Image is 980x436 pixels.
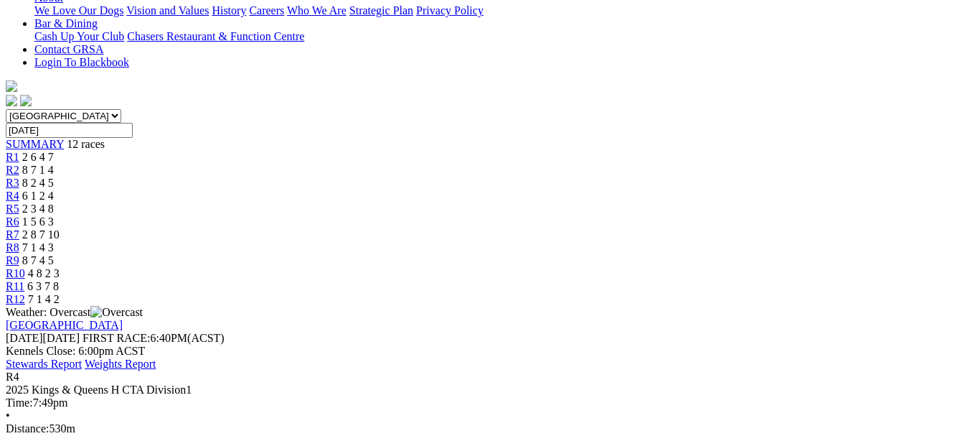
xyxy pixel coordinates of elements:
a: Login To Blackbook [34,56,129,68]
div: 7:49pm [6,396,963,409]
span: 12 races [67,138,105,150]
a: Contact GRSA [34,43,103,55]
a: R1 [6,151,19,163]
span: • [6,409,10,422]
span: Distance: [6,422,49,435]
a: R4 [6,190,19,202]
span: Time: [6,396,33,409]
a: Privacy Policy [416,4,484,17]
a: R12 [6,293,25,305]
span: 2 8 7 10 [22,228,60,241]
a: Chasers Restaurant & Function Centre [127,30,304,42]
div: About [34,4,963,17]
a: R10 [6,267,25,279]
span: 7 1 4 2 [28,293,60,305]
img: Overcast [90,306,143,319]
span: 6 1 2 4 [22,190,54,202]
div: Kennels Close: 6:00pm ACST [6,345,963,358]
img: logo-grsa-white.png [6,80,17,92]
span: [DATE] [6,332,43,344]
span: 8 7 1 4 [22,164,54,176]
a: Careers [249,4,284,17]
a: R5 [6,203,19,215]
img: facebook.svg [6,95,17,106]
a: R9 [6,254,19,266]
span: 7 1 4 3 [22,241,54,254]
span: 2 3 4 8 [22,203,54,215]
span: 2 6 4 7 [22,151,54,163]
span: 8 2 4 5 [22,177,54,189]
a: [GEOGRAPHIC_DATA] [6,319,123,331]
a: R7 [6,228,19,241]
span: Weather: Overcast [6,306,143,318]
a: R8 [6,241,19,254]
span: R4 [6,371,19,383]
a: Cash Up Your Club [34,30,124,42]
span: 6:40PM(ACST) [83,332,225,344]
a: Vision and Values [126,4,209,17]
a: R2 [6,164,19,176]
span: FIRST RACE: [83,332,150,344]
a: R6 [6,215,19,228]
a: Bar & Dining [34,17,98,29]
a: Strategic Plan [349,4,413,17]
span: [DATE] [6,332,80,344]
a: We Love Our Dogs [34,4,123,17]
span: 8 7 4 5 [22,254,54,266]
a: Weights Report [85,358,156,370]
div: 2025 Kings & Queens H CTA Division1 [6,384,963,396]
input: Select date [6,123,133,138]
a: Stewards Report [6,358,82,370]
a: R11 [6,280,24,292]
div: 530m [6,422,963,435]
a: Who We Are [287,4,347,17]
a: History [212,4,246,17]
div: Bar & Dining [34,30,963,43]
span: 6 3 7 8 [27,280,59,292]
img: twitter.svg [20,95,32,106]
a: SUMMARY [6,138,64,150]
span: 1 5 6 3 [22,215,54,228]
a: R3 [6,177,19,189]
span: 4 8 2 3 [28,267,60,279]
